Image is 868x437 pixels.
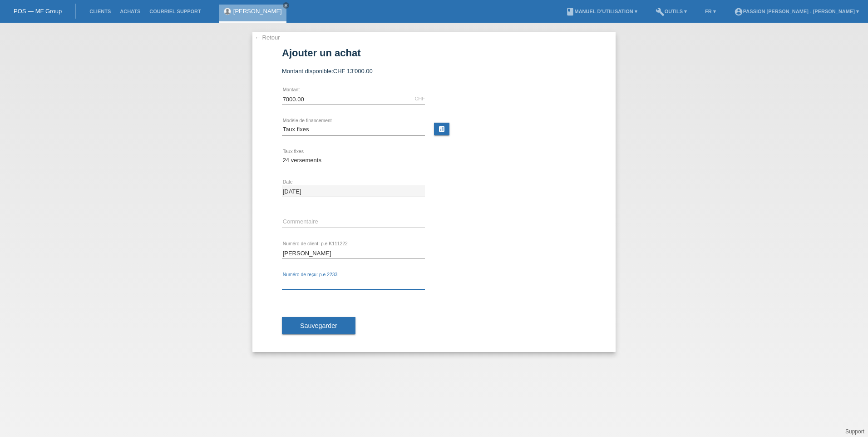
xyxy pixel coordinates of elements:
[283,2,289,9] a: close
[282,68,586,74] div: Montant disponible:
[333,68,373,74] span: CHF 13'000.00
[845,428,864,435] a: Support
[282,47,586,59] h1: Ajouter un achat
[651,9,691,14] a: buildOutils ▾
[730,9,863,14] a: account_circlePassion [PERSON_NAME] - [PERSON_NAME] ▾
[656,7,665,16] i: build
[284,3,288,8] i: close
[414,96,425,101] div: CHF
[566,7,575,16] i: book
[300,322,337,329] span: Sauvegarder
[561,9,642,14] a: bookManuel d’utilisation ▾
[700,9,720,14] a: FR ▾
[145,9,205,14] a: Courriel Support
[85,9,115,14] a: Clients
[438,125,445,133] i: calculate
[115,9,145,14] a: Achats
[14,8,62,15] a: POS — MF Group
[233,8,282,15] a: [PERSON_NAME]
[255,34,280,41] a: ← Retour
[282,317,355,334] button: Sauvegarder
[734,7,743,16] i: account_circle
[434,123,449,135] a: calculate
